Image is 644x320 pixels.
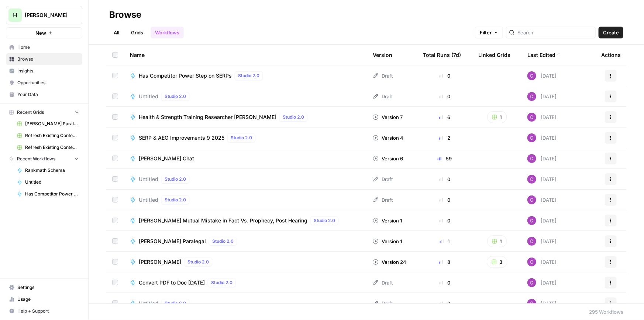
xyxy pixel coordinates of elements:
div: [DATE] [527,92,557,101]
div: [DATE] [527,195,557,204]
div: 295 Workflows [589,308,623,316]
div: [DATE] [527,299,557,308]
span: Refresh Existing Content [DATE] Deleted AEO, doesn't work now [25,132,79,139]
a: Workflows [151,27,184,38]
div: 0 [423,300,466,307]
span: [PERSON_NAME] Paralegal Grid [25,120,79,127]
div: Version 7 [373,113,403,121]
div: Draft [373,196,393,204]
a: Health & Strength Training Researcher [PERSON_NAME]Studio 2.0 [130,113,361,122]
span: SERP & AEO Improvements 9 2025 [139,134,224,142]
span: Studio 2.0 [187,259,209,265]
button: Recent Workflows [6,153,82,164]
span: Your Data [17,91,79,98]
span: [PERSON_NAME] Mutual Mistake in Fact Vs. Prophecy, Post Hearing [139,217,307,224]
div: 0 [423,72,466,79]
div: [DATE] [527,278,557,287]
div: 2 [423,134,466,142]
div: Last Edited [527,45,561,65]
div: 1 [423,238,466,245]
span: Usage [17,296,79,303]
div: Draft [373,176,393,183]
button: 3 [487,256,507,268]
span: [PERSON_NAME] [25,11,69,19]
button: Workspace: Hasbrook [6,6,82,24]
span: Studio 2.0 [314,217,335,224]
span: Opportunities [17,79,79,86]
img: lfe6qmc50w30utgkmhcdgn0017qz [527,154,536,163]
a: Untitled [14,176,82,188]
span: [PERSON_NAME] Chat [139,155,194,162]
span: Studio 2.0 [283,114,304,120]
img: lfe6qmc50w30utgkmhcdgn0017qz [527,92,536,101]
span: Insights [17,68,79,74]
span: Convert PDF to Doc [DATE] [139,279,205,286]
img: lfe6qmc50w30utgkmhcdgn0017qz [527,299,536,308]
a: Your Data [6,89,82,101]
button: Recent Grids [6,107,82,118]
span: Recent Grids [17,109,44,116]
div: Draft [373,279,393,286]
div: Draft [373,93,393,100]
span: Studio 2.0 [165,300,186,307]
span: Studio 2.0 [231,135,252,141]
a: [PERSON_NAME]Studio 2.0 [130,258,361,266]
img: lfe6qmc50w30utgkmhcdgn0017qz [527,278,536,287]
a: Opportunities [6,77,82,89]
a: [PERSON_NAME] Chat [130,155,361,162]
span: New [35,29,46,37]
img: lfe6qmc50w30utgkmhcdgn0017qz [527,258,536,266]
span: Studio 2.0 [165,197,186,203]
a: Insights [6,65,82,77]
a: Browse [6,53,82,65]
input: Search [517,29,592,36]
span: Studio 2.0 [165,93,186,100]
span: Home [17,44,79,51]
div: 0 [423,196,466,204]
span: Untitled [139,300,158,307]
div: [DATE] [527,71,557,80]
div: Version 6 [373,155,403,162]
img: lfe6qmc50w30utgkmhcdgn0017qz [527,195,536,204]
div: Version 1 [373,238,402,245]
span: Has Competitor Power Step on SERPs [25,191,79,197]
a: Rankmath Schema [14,164,82,176]
div: [DATE] [527,154,557,163]
div: Browse [109,9,141,21]
a: UntitledStudio 2.0 [130,92,361,101]
img: lfe6qmc50w30utgkmhcdgn0017qz [527,71,536,80]
div: [DATE] [527,258,557,266]
div: Linked Grids [478,45,510,65]
div: Total Runs (7d) [423,45,461,65]
img: lfe6qmc50w30utgkmhcdgn0017qz [527,216,536,225]
a: All [109,27,124,38]
div: [DATE] [527,113,557,122]
a: [PERSON_NAME] ParalegalStudio 2.0 [130,237,361,246]
img: lfe6qmc50w30utgkmhcdgn0017qz [527,175,536,184]
span: Health & Strength Training Researcher [PERSON_NAME] [139,113,276,121]
button: 1 [487,111,507,123]
a: Refresh Existing Content [DATE] Deleted AEO, doesn't work now [14,130,82,142]
div: Actions [601,45,621,65]
a: Has Competitor Power Step on SERPs [14,188,82,200]
div: 6 [423,113,466,121]
a: Grids [127,27,148,38]
a: UntitledStudio 2.0 [130,175,361,184]
span: Untitled [25,179,79,185]
div: [DATE] [527,175,557,184]
span: Browse [17,56,79,62]
div: Version 1 [373,217,402,224]
div: Version 4 [373,134,403,142]
span: Studio 2.0 [211,279,233,286]
span: Untitled [139,93,158,100]
a: Has Competitor Power Step on SERPsStudio 2.0 [130,71,361,80]
div: [DATE] [527,216,557,225]
span: Create [603,29,619,36]
a: Home [6,41,82,53]
div: Draft [373,300,393,307]
a: [PERSON_NAME] Mutual Mistake in Fact Vs. Prophecy, Post HearingStudio 2.0 [130,216,361,225]
img: lfe6qmc50w30utgkmhcdgn0017qz [527,237,536,246]
span: Rankmath Schema [25,167,79,174]
span: Has Competitor Power Step on SERPs [139,72,232,79]
span: Recent Workflows [17,156,55,162]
